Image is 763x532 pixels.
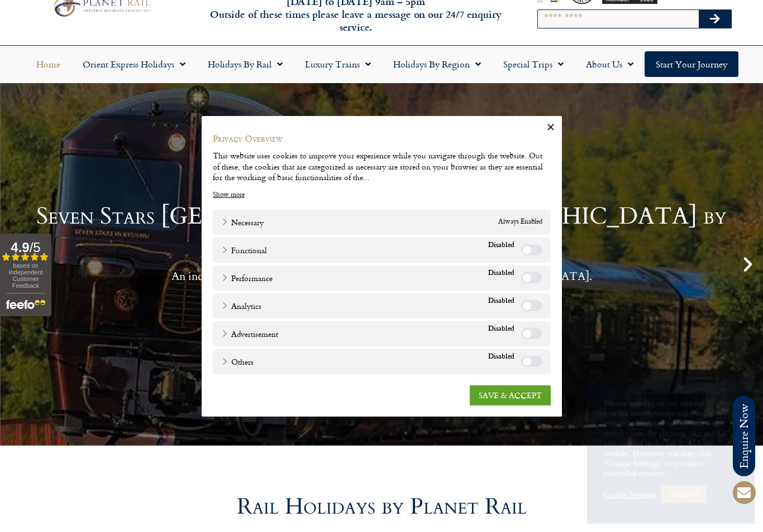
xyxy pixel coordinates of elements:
[221,216,264,228] a: Necessary
[498,216,542,228] span: Always Enabled
[221,327,278,339] a: Advertisement
[221,299,261,311] a: Analytics
[470,385,551,405] a: SAVE & ACCEPT
[213,190,245,200] a: Show more
[213,133,551,144] h4: Privacy Overview
[213,150,551,183] div: This website uses cookies to improve your experience while you navigate through the website. Out ...
[221,355,254,367] a: Others
[221,272,273,283] a: Performance
[221,244,267,255] a: Functional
